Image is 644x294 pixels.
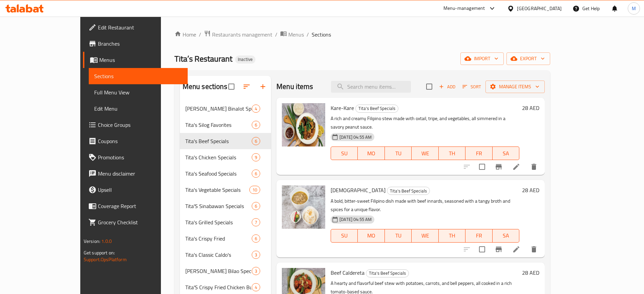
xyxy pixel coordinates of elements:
[512,54,545,63] span: export
[98,202,182,210] span: Coverage Report
[252,171,260,177] span: 6
[276,82,313,92] h2: Menu items
[83,182,188,198] a: Upsell
[331,185,386,195] span: [DEMOGRAPHIC_DATA]
[185,234,252,243] span: Tita's Crispy Fried
[280,30,304,39] a: Menus
[83,198,188,214] a: Coverage Report
[89,68,188,84] a: Sections
[185,169,252,178] div: Tita's Seafood Specials
[331,146,358,160] button: SU
[98,121,182,129] span: Choice Groups
[331,268,365,278] span: Beef Caldereta
[180,230,271,247] div: Tita's Crispy Fried6
[275,30,277,39] li: /
[99,56,182,64] span: Menus
[526,241,542,257] button: delete
[252,137,260,145] div: items
[94,105,182,113] span: Edit Menu
[185,251,252,259] span: Tita's Classic Caldo's
[387,187,430,195] div: Tita's Beef Specials
[358,229,385,243] button: MO
[83,36,188,52] a: Branches
[180,198,271,214] div: Tita'S Sinabawan Specials6
[98,169,182,178] span: Menu disclaimer
[493,229,519,243] button: SA
[185,267,252,275] span: [PERSON_NAME] Bilao Specials
[495,149,517,158] span: SA
[84,248,115,257] span: Get support on:
[475,242,489,256] span: Select to update
[250,187,260,193] span: 10
[238,78,255,95] span: Sort sections
[185,186,249,194] span: Tita's Vegetable Specials
[414,149,436,158] span: WE
[185,137,252,145] span: Tita's Beef Specials
[212,30,272,39] span: Restaurants management
[493,146,519,160] button: SA
[174,51,232,66] span: Tita’s Restaurant
[180,149,271,165] div: Tita's Chicken Specials9
[252,267,260,275] div: items
[252,235,260,242] span: 6
[204,30,272,39] a: Restaurants management
[89,84,188,100] a: Full Menu View
[512,245,520,253] a: Edit menu item
[255,78,271,95] button: Add section
[180,214,271,230] div: Tita's Grilled Specials7
[252,234,260,243] div: items
[468,149,490,158] span: FR
[89,100,188,117] a: Edit Menu
[412,229,438,243] button: WE
[83,133,188,149] a: Coupons
[252,121,260,129] div: items
[385,229,412,243] button: TU
[252,202,260,210] div: items
[356,105,398,112] span: Tita's Beef Specials
[174,30,550,39] nav: breadcrumb
[512,163,520,171] a: Edit menu item
[83,19,188,36] a: Edit Restaurant
[436,82,458,92] span: Add item
[98,218,182,226] span: Grocery Checklist
[506,52,550,65] button: export
[331,197,519,214] p: A bold, bitter-sweet Filipino dish made with beef innards, seasoned with a tangy broth and spices...
[180,117,271,133] div: Tita's Silog Favorites6
[366,269,409,277] span: Tita's Beef Specials
[252,106,260,112] span: 4
[388,149,409,158] span: TU
[252,283,260,291] div: items
[312,30,331,39] span: Sections
[252,169,260,178] div: items
[438,83,456,91] span: Add
[465,146,492,160] button: FR
[468,231,490,241] span: FR
[185,153,252,161] span: Tita's Chicken Specials
[235,56,255,62] span: Inactive
[98,40,182,48] span: Branches
[334,231,355,241] span: SU
[252,105,260,113] div: items
[282,185,325,229] img: Papaitan
[439,229,465,243] button: TH
[252,252,260,258] span: 3
[360,231,382,241] span: MO
[83,117,188,133] a: Choice Groups
[331,114,519,131] p: A rich and creamy Filipino stew made with oxtail, tripe, and vegetables, all simmered in a savory...
[252,219,260,226] span: 7
[252,138,260,144] span: 6
[185,218,252,226] span: Tita's Grilled Specials
[517,5,562,12] div: [GEOGRAPHIC_DATA]
[632,5,636,12] span: M
[180,182,271,198] div: Tita's Vegetable Specials10
[98,153,182,161] span: Promotions
[388,231,409,241] span: TU
[180,100,271,117] div: [PERSON_NAME] Binalot Specials4
[185,283,252,291] div: Tita'S Crispy Fried Chicken Buckets
[185,105,252,113] span: [PERSON_NAME] Binalot Specials
[412,146,438,160] button: WE
[224,80,238,94] span: Select all sections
